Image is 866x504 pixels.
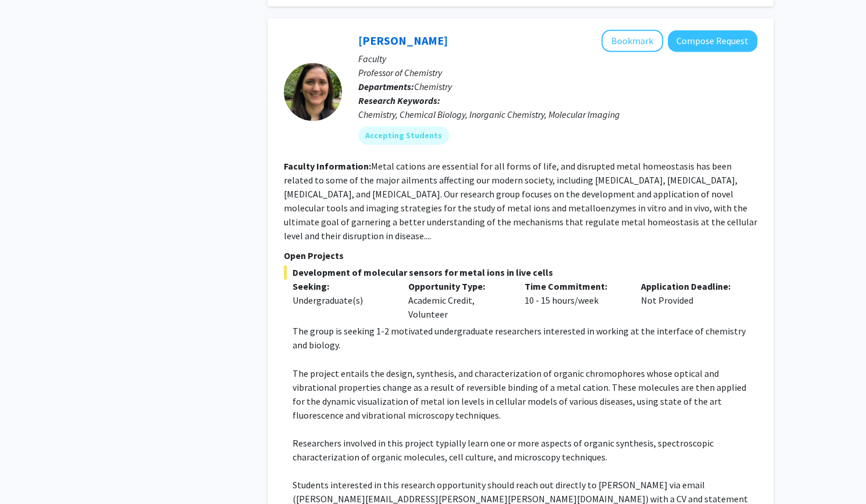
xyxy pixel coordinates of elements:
p: Open Projects [284,249,757,262]
b: Departments: [358,81,414,92]
p: Professor of Chemistry [358,66,757,80]
p: Faculty [358,52,757,66]
fg-read-more: Metal cations are essential for all forms of life, and disrupted metal homeostasis has been relat... [284,160,757,242]
b: Faculty Information: [284,160,371,172]
p: Opportunity Type: [408,279,507,293]
button: Add Daniela Buccella to Bookmarks [601,30,663,52]
iframe: Chat [9,452,49,495]
div: 10 - 15 hours/week [516,279,632,321]
span: Chemistry [414,81,452,92]
p: Time Commitment: [525,279,623,293]
p: The project entails the design, synthesis, and characterization of organic chromophores whose opt... [293,366,757,422]
div: Chemistry, Chemical Biology, Inorganic Chemistry, Molecular Imaging [358,107,757,121]
div: Not Provided [632,279,749,321]
b: Research Keywords: [358,95,440,106]
span: Development of molecular sensors for metal ions in live cells [284,265,757,279]
p: Seeking: [293,279,391,293]
p: Application Deadline: [641,279,740,293]
div: Academic Credit, Volunteer [400,279,516,321]
a: [PERSON_NAME] [358,33,448,48]
p: Researchers involved in this project typially learn one or more aspects of organic synthesis, spe... [293,435,757,463]
mat-chip: Accepting Students [358,126,449,145]
div: Undergraduate(s) [293,293,391,307]
button: Compose Request to Daniela Buccella [668,30,757,52]
p: The group is seeking 1-2 motivated undergraduate researchers interested in working at the interfa... [293,324,757,352]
